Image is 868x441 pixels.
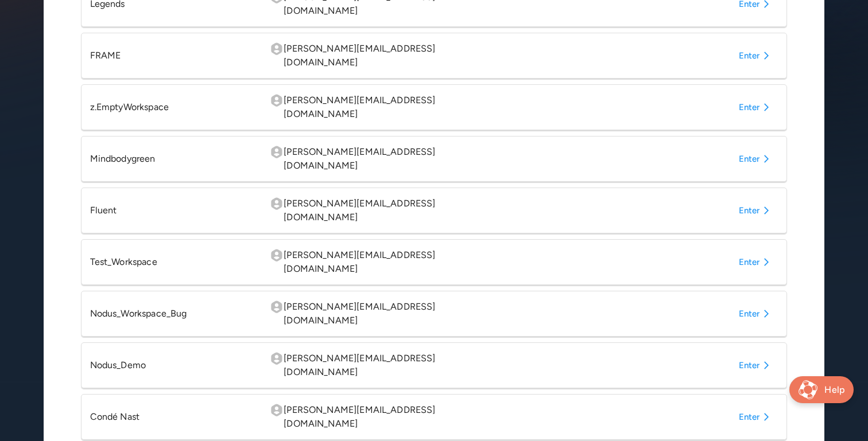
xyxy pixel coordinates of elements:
[270,42,442,69] p: [PERSON_NAME][EMAIL_ADDRESS][DOMAIN_NAME]
[270,93,442,121] p: [PERSON_NAME][EMAIL_ADDRESS][DOMAIN_NAME]
[270,248,442,276] p: [PERSON_NAME][EMAIL_ADDRESS][DOMAIN_NAME]
[90,410,262,424] p: Condé Nast
[90,204,262,217] p: Fluent
[90,152,262,166] p: Mindbodygreen
[270,403,442,431] p: [PERSON_NAME][EMAIL_ADDRESS][DOMAIN_NAME]
[734,252,778,272] button: Enter
[270,300,442,327] p: [PERSON_NAME][EMAIL_ADDRESS][DOMAIN_NAME]
[90,307,262,321] p: Nodus_Workspace_Bug
[270,197,442,224] p: [PERSON_NAME][EMAIL_ADDRESS][DOMAIN_NAME]
[734,97,778,118] button: Enter
[734,355,778,376] button: Enter
[734,407,778,427] button: Enter
[90,358,262,372] p: Nodus_Demo
[270,352,442,379] p: [PERSON_NAME][EMAIL_ADDRESS][DOMAIN_NAME]
[90,49,262,63] p: FRAME
[734,45,778,66] button: Enter
[90,100,262,114] p: z.EmptyWorkspace
[734,200,778,221] button: Enter
[90,255,262,269] p: Test_Workspace
[270,145,442,173] p: [PERSON_NAME][EMAIL_ADDRESS][DOMAIN_NAME]
[734,303,778,324] button: Enter
[734,149,778,169] button: Enter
